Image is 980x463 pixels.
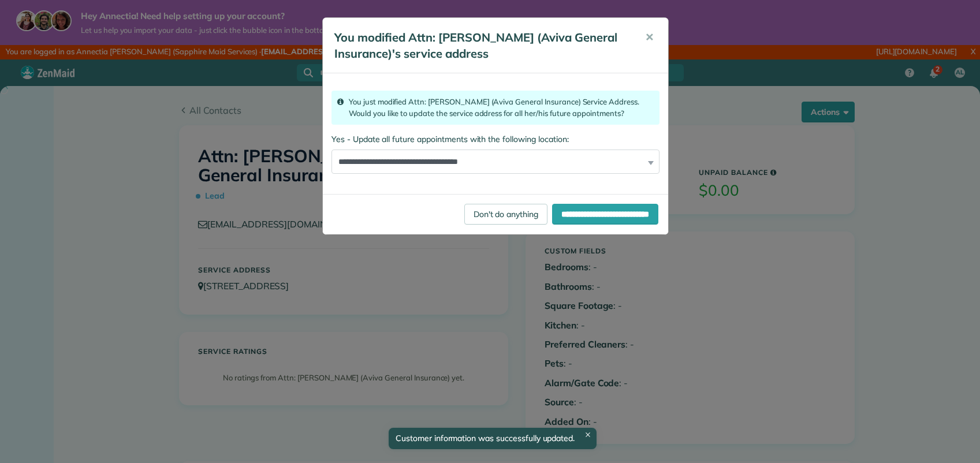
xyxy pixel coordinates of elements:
[474,209,538,219] span: Don't do anything
[389,428,597,449] div: Customer information was successfully updated.
[331,91,659,125] div: You just modified Attn: [PERSON_NAME] (Aviva General Insurance) Service Address. Would you like t...
[331,133,659,145] label: Yes - Update all future appointments with the following location:
[464,204,547,225] a: Don't do anything
[645,31,654,44] span: ✕
[334,29,629,62] h5: You modified Attn: [PERSON_NAME] (Aviva General Insurance)'s service address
